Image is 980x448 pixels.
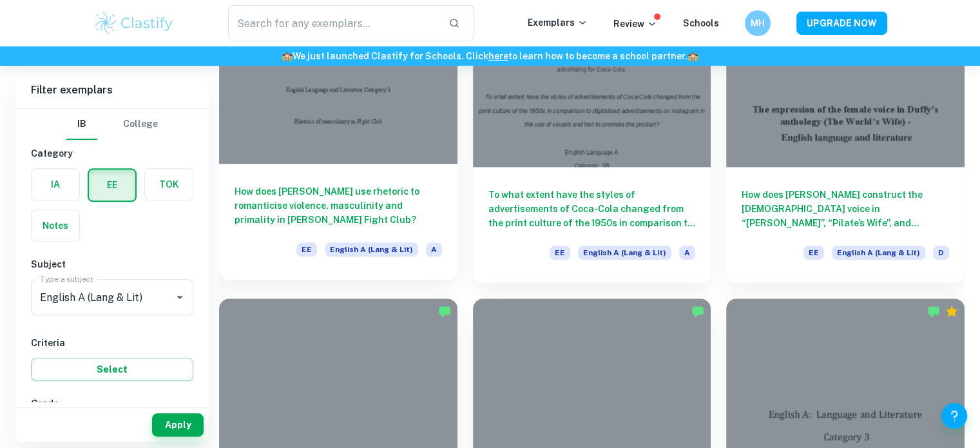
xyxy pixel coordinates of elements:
span: 🏫 [282,51,293,61]
input: Search for any exemplars... [228,5,439,41]
span: EE [296,242,317,257]
img: Marked [927,305,940,318]
button: IB [66,109,97,140]
button: Select [31,358,193,381]
label: Type a subject [40,273,93,284]
h6: Category [31,146,193,161]
h6: MH [750,16,765,30]
a: here [488,51,508,61]
h6: To what extent have the styles of advertisements of Coca-Cola changed from the print culture of t... [488,188,696,230]
p: Exemplars [528,15,588,30]
h6: Subject [31,257,193,271]
h6: How does [PERSON_NAME] construct the [DEMOGRAPHIC_DATA] voice in “[PERSON_NAME]”, “Pilate’s Wife”... [742,188,949,230]
button: Apply [152,413,204,436]
button: IA [32,169,79,200]
button: UPGRADE NOW [796,12,887,35]
div: Premium [945,305,958,318]
img: Clastify logo [93,10,175,36]
span: EE [803,246,824,260]
img: Marked [691,305,704,318]
button: EE [89,170,135,200]
button: Notes [32,210,79,241]
img: Marked [438,305,451,318]
span: A [426,242,442,257]
span: 🏫 [687,51,698,61]
h6: Grade [31,396,193,411]
h6: Criteria [31,336,193,350]
span: English A (Lang & Lit) [578,246,671,260]
span: A [679,246,695,260]
button: TOK [145,169,193,200]
button: MH [745,10,771,36]
p: Review [613,17,657,31]
button: Open [171,288,189,306]
h6: We just launched Clastify for Schools. Click to learn how to become a school partner. [3,49,977,63]
a: Schools [683,18,719,28]
h6: Filter exemplars [15,72,209,108]
div: Filter type choice [66,109,158,140]
h6: How does [PERSON_NAME] use rhetoric to romanticise violence, masculinity and primality in [PERSON... [235,184,442,227]
button: Help and Feedback [941,403,967,429]
span: D [933,246,949,260]
span: EE [550,246,570,260]
button: College [123,109,158,140]
span: English A (Lang & Lit) [832,246,925,260]
span: English A (Lang & Lit) [325,242,418,257]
